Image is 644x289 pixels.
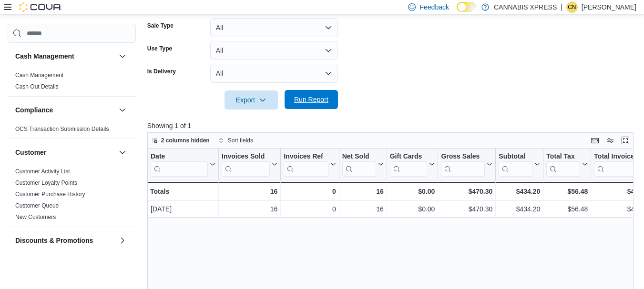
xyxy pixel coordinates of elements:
button: Cash Management [117,50,128,62]
div: Total Tax [546,152,580,161]
div: Subtotal [499,152,532,177]
button: Keyboard shortcuts [589,135,601,146]
div: Totals [150,186,215,197]
div: 0 [284,204,336,215]
div: Compliance [8,123,136,139]
div: Invoices Ref [284,152,328,177]
span: Cash Out Details [15,83,59,90]
div: Net Sold [342,152,376,177]
span: OCS Transaction Submission Details [15,125,109,133]
span: CN [568,1,576,13]
button: Display options [604,135,616,146]
button: Total Tax [546,152,588,177]
div: Customer [8,166,136,227]
button: Subtotal [499,152,540,177]
button: Run Report [285,90,338,109]
button: Cash Management [15,51,115,61]
a: Customer Loyalty Points [15,179,77,186]
a: Customer Queue [15,202,59,209]
p: Showing 1 of 1 [147,121,639,130]
div: Invoices Sold [222,152,270,161]
a: Customer Activity List [15,168,70,175]
span: New Customers [15,213,56,221]
button: Date [151,152,215,177]
span: 2 columns hidden [161,137,210,144]
div: 0 [284,186,336,197]
div: $0.00 [390,204,435,215]
img: Cova [19,2,62,12]
a: New Customers [15,214,56,220]
a: Customer Purchase History [15,191,85,198]
div: Carole Nicholas [566,1,578,13]
div: $434.20 [499,204,540,215]
label: Sale Type [147,22,174,30]
label: Use Type [147,45,172,52]
div: Cash Management [8,70,136,96]
button: Enter fullscreen [620,135,631,146]
a: OCS Transaction Submission Details [15,126,109,132]
div: 16 [342,186,383,197]
div: $470.30 [441,186,492,197]
button: Discounts & Promotions [15,236,115,245]
h3: Customer [15,148,46,157]
span: Feedback [419,2,449,12]
div: Gross Sales [441,152,485,161]
span: Run Report [294,95,328,104]
div: 16 [222,186,277,197]
button: Customer [15,148,115,157]
button: Discounts & Promotions [117,235,128,246]
div: $470.30 [441,204,492,215]
div: Invoices Sold [222,152,270,177]
button: Compliance [15,105,115,115]
h3: Compliance [15,105,53,115]
span: Customer Purchase History [15,190,85,198]
h3: Discounts & Promotions [15,236,93,245]
div: 16 [222,204,277,215]
div: Total Tax [546,152,580,177]
span: Sort fields [228,137,253,144]
div: Gift Cards [389,152,427,161]
button: Customer [117,147,128,158]
span: Export [230,90,272,110]
div: Date [151,152,208,161]
div: $56.48 [546,186,588,197]
button: Invoices Ref [284,152,336,177]
input: Dark Mode [457,2,477,12]
h3: Cash Management [15,51,74,61]
button: All [210,41,338,60]
button: Sort fields [215,135,257,146]
div: 16 [342,204,384,215]
label: Is Delivery [147,68,176,75]
button: Gift Cards [389,152,435,177]
div: Total Invoiced [594,152,644,177]
span: Customer Loyalty Points [15,179,77,187]
button: 2 columns hidden [148,135,214,146]
div: Gross Sales [441,152,485,177]
button: Export [225,90,278,110]
span: Cash Management [15,71,63,79]
p: | [561,1,562,13]
div: Gift Card Sales [389,152,427,177]
div: $0.00 [389,186,435,197]
div: $56.48 [546,204,588,215]
div: Subtotal [499,152,532,161]
div: Total Invoiced [594,152,644,161]
a: Cash Management [15,72,63,79]
button: Compliance [117,104,128,116]
button: Invoices Sold [222,152,277,177]
button: All [210,18,338,37]
div: Net Sold [342,152,376,161]
button: Net Sold [342,152,383,177]
div: [DATE] [151,204,215,215]
span: Customer Activity List [15,168,70,175]
button: Gross Sales [441,152,492,177]
div: $434.20 [499,186,540,197]
div: Invoices Ref [284,152,328,161]
span: Customer Queue [15,202,59,209]
p: CANNABIS XPRESS [494,1,557,13]
span: Dark Mode [457,12,457,12]
div: Date [151,152,208,177]
a: Cash Out Details [15,83,59,90]
p: [PERSON_NAME] [582,1,636,13]
button: All [210,64,338,83]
